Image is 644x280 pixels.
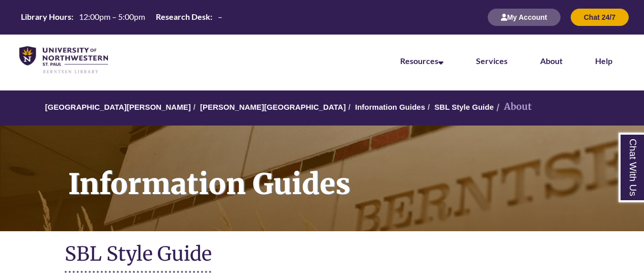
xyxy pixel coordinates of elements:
a: Chat 24/7 [571,13,629,21]
a: SBL Style Guide [434,103,493,111]
span: – [218,12,222,21]
a: About [540,56,563,66]
a: Resources [400,56,443,66]
a: [GEOGRAPHIC_DATA][PERSON_NAME] [45,103,191,111]
h1: Information Guides [57,126,644,218]
button: My Account [488,9,561,26]
a: Hours Today [17,11,227,23]
a: [PERSON_NAME][GEOGRAPHIC_DATA] [200,103,346,111]
span: 12:00pm – 5:00pm [79,12,145,21]
a: Help [595,56,612,66]
a: My Account [488,13,561,21]
a: Information Guides [355,103,425,111]
table: Hours Today [17,11,227,22]
th: Research Desk: [152,11,214,22]
h1: SBL Style Guide [65,241,580,268]
li: About [494,100,531,114]
button: Chat 24/7 [571,9,629,26]
img: UNWSP Library Logo [19,46,108,74]
a: Services [476,56,508,66]
th: Library Hours: [17,11,75,22]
